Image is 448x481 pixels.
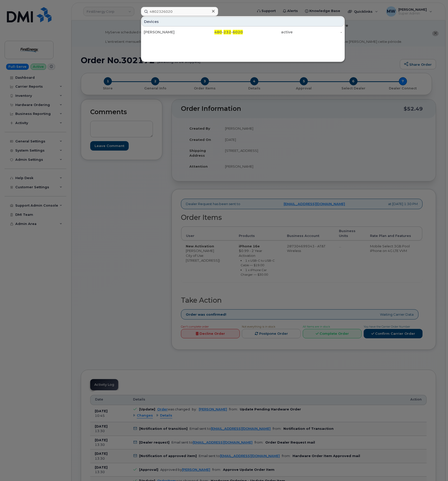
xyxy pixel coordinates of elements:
[293,30,342,35] div: -
[142,28,344,37] a: [PERSON_NAME]480-232-6020active-
[144,30,193,35] div: [PERSON_NAME]
[142,17,344,26] div: Devices
[214,30,222,34] span: 480
[426,459,444,477] iframe: Messenger Launcher
[223,30,231,34] span: 232
[233,30,243,34] span: 6020
[243,30,293,35] div: active
[193,30,243,35] div: - -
